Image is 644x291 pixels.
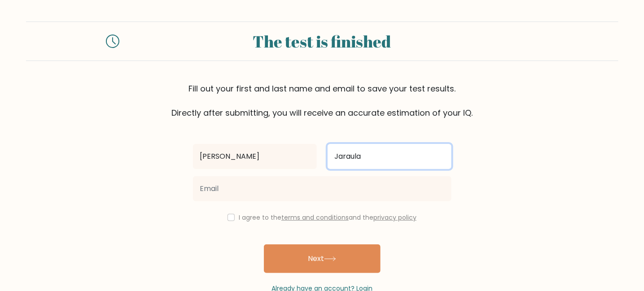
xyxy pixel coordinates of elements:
[193,176,451,201] input: Email
[26,83,618,119] div: Fill out your first and last name and email to save your test results. Directly after submitting,...
[373,213,416,222] a: privacy policy
[328,144,451,169] input: Last name
[239,213,416,222] label: I agree to the and the
[264,244,381,273] button: Next
[130,29,514,53] div: The test is finished
[193,144,317,169] input: First name
[281,213,349,222] a: terms and conditions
